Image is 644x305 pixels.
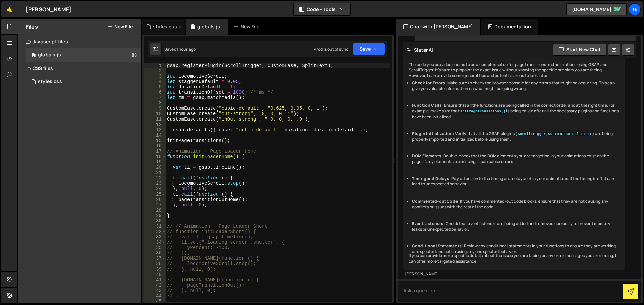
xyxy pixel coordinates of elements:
[144,256,166,261] div: 37
[144,100,166,106] div: 8
[412,198,458,204] strong: Commented-out Code
[144,122,166,127] div: 12
[412,153,441,159] strong: DOM Elements
[412,153,619,165] li: : Double-check that the DOM elements you are targeting in your animations exist on the page. If a...
[108,24,133,29] button: New File
[407,47,433,53] h2: Slater AI
[412,243,619,255] li: : Review any conditional statements in your functions to ensure they are working as expected and ...
[144,170,166,175] div: 21
[144,63,166,68] div: 1
[144,240,166,245] div: 34
[144,143,166,149] div: 16
[353,43,385,55] button: Save
[405,271,623,277] div: [PERSON_NAME]
[144,127,166,133] div: 13
[144,245,166,250] div: 35
[481,19,538,35] div: Documentation
[553,44,606,56] button: Start new chat
[144,159,166,165] div: 19
[412,131,453,136] strong: Plugin Initialization
[32,53,36,58] span: 0
[234,23,262,30] div: New File
[144,208,166,213] div: 28
[144,299,166,304] div: 45
[412,176,449,181] strong: Timing and Delays
[144,154,166,159] div: 18
[144,79,166,84] div: 4
[164,46,196,52] div: Saved
[412,221,619,232] li: : Check that event listeners are being added and removed correctly to prevent memory leaks or une...
[460,109,506,114] code: initPageTransitions()
[144,149,166,154] div: 17
[1,1,18,17] a: 🤙
[403,57,625,270] div: The code you provided seems to be a complex setup for page transitions and animations using GSAP ...
[314,46,348,52] div: Prod is out of sync
[26,5,71,13] div: [PERSON_NAME]
[144,68,166,74] div: 2
[176,46,196,52] div: 1 hour ago
[144,261,166,266] div: 38
[412,80,445,86] strong: Check for Errors
[144,266,166,272] div: 39
[144,213,166,218] div: 29
[144,283,166,288] div: 42
[144,175,166,181] div: 22
[396,19,480,35] div: Chat with [PERSON_NAME]
[144,224,166,229] div: 31
[144,250,166,256] div: 36
[144,288,166,293] div: 43
[144,293,166,299] div: 44
[517,132,546,136] code: ScrollTrigger
[144,117,166,122] div: 11
[144,218,166,224] div: 30
[144,229,166,234] div: 32
[144,111,166,117] div: 10
[144,165,166,170] div: 20
[629,3,641,15] a: Te
[412,80,619,92] li: : Make sure to check the browser console for any errors that might be occurring. This can give yo...
[412,131,619,142] li: : Verify that all the GSAP plugins ( , , ) are being properly imported and initialized before usi...
[38,79,62,85] div: styles.css
[294,3,350,15] button: Code + Tools
[144,197,166,202] div: 26
[144,95,166,100] div: 7
[144,192,166,197] div: 25
[412,199,619,210] li: : If you have commented-out code blocks, ensure that they are not causing any conflicts or issues...
[412,243,462,249] strong: Conditional Statements
[18,62,141,75] div: CSS files
[18,35,141,48] div: Javascript files
[144,84,166,90] div: 5
[412,176,619,187] li: : Pay attention to the timing and delays set in your animations. If the timing is off, it can lea...
[144,186,166,192] div: 24
[144,106,166,111] div: 9
[144,138,166,143] div: 15
[144,74,166,79] div: 3
[144,90,166,95] div: 6
[572,132,592,136] code: SplitText
[197,23,220,30] div: globals.js
[144,202,166,208] div: 27
[153,23,177,30] div: styles.css
[566,3,627,15] a: [DOMAIN_NAME]
[38,52,61,58] div: globals.js
[412,103,619,120] li: : Ensure that all the functions are being called in the correct order and at the right time. For ...
[26,23,38,30] h2: Files
[26,48,141,62] div: 16160/43434.js
[547,132,571,136] code: CustomEase
[412,221,443,226] strong: Event Listeners
[144,133,166,138] div: 14
[144,181,166,186] div: 23
[26,75,141,88] div: 16160/43441.css
[144,277,166,283] div: 41
[144,272,166,277] div: 40
[144,234,166,240] div: 33
[412,102,442,108] strong: Function Calls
